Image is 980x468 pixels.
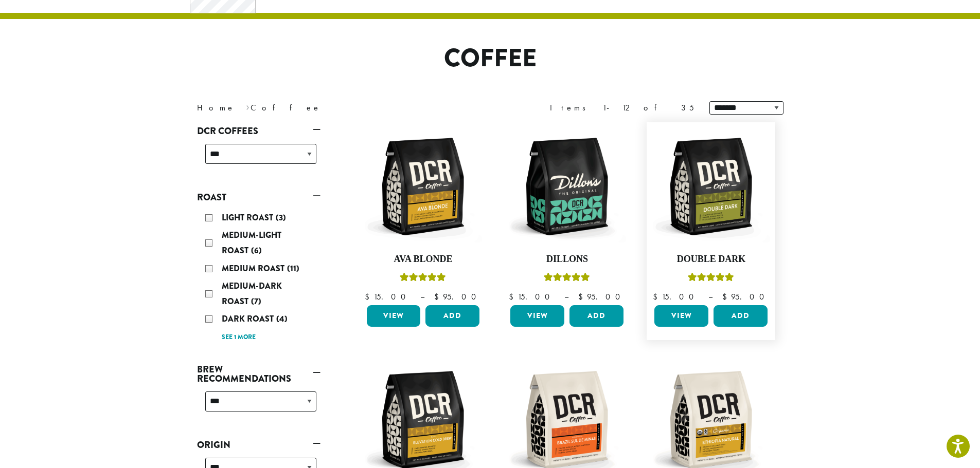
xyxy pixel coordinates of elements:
[509,291,555,302] bdi: 15.00
[276,212,286,223] span: (3)
[197,102,475,114] nav: Breadcrumb
[508,127,626,246] img: DCR-12oz-Dillons-Stock-scaled.png
[509,291,518,302] span: $
[197,387,320,424] div: Brew Recommendations
[197,102,235,113] a: Home
[434,291,481,302] bdi: 95.00
[364,254,483,265] h4: Ava Blonde
[508,127,626,301] a: DillonsRated 5.00 out of 5
[508,254,626,265] h4: Dillons
[400,271,446,287] div: Rated 5.00 out of 5
[222,212,276,223] span: Light Roast
[222,229,281,256] span: Medium-Light Roast
[569,305,623,327] button: Add
[222,263,287,274] span: Medium Roast
[550,102,694,114] div: Items 1-12 of 35
[222,313,276,325] span: Dark Roast
[425,305,479,327] button: Add
[714,305,768,327] button: Add
[420,291,424,302] span: –
[364,127,483,301] a: Ava BlondeRated 5.00 out of 5
[652,127,770,301] a: Double DarkRated 4.50 out of 5
[222,332,256,343] a: See 1 more
[578,291,587,302] span: $
[722,291,731,302] span: $
[197,189,320,206] a: Roast
[688,271,734,287] div: Rated 4.50 out of 5
[564,291,568,302] span: –
[276,313,288,325] span: (4)
[653,291,699,302] bdi: 15.00
[197,206,320,348] div: Roast
[364,127,482,246] img: DCR-12oz-Ava-Blonde-Stock-scaled.png
[197,436,320,454] a: Origin
[544,271,590,287] div: Rated 5.00 out of 5
[287,263,299,274] span: (11)
[222,280,282,307] span: Medium-Dark Roast
[197,361,320,387] a: Brew Recommendations
[652,254,770,265] h4: Double Dark
[365,291,373,302] span: $
[652,127,770,246] img: DCR-12oz-Double-Dark-Stock-scaled.png
[510,305,564,327] a: View
[197,140,320,176] div: DCR Coffees
[251,245,262,256] span: (6)
[653,291,662,302] span: $
[722,291,769,302] bdi: 95.00
[578,291,625,302] bdi: 95.00
[189,44,791,73] h1: Coffee
[708,291,712,302] span: –
[365,291,411,302] bdi: 15.00
[367,305,421,327] a: View
[246,98,250,114] span: ›
[197,122,320,140] a: DCR Coffees
[251,295,261,307] span: (7)
[434,291,443,302] span: $
[654,305,708,327] a: View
